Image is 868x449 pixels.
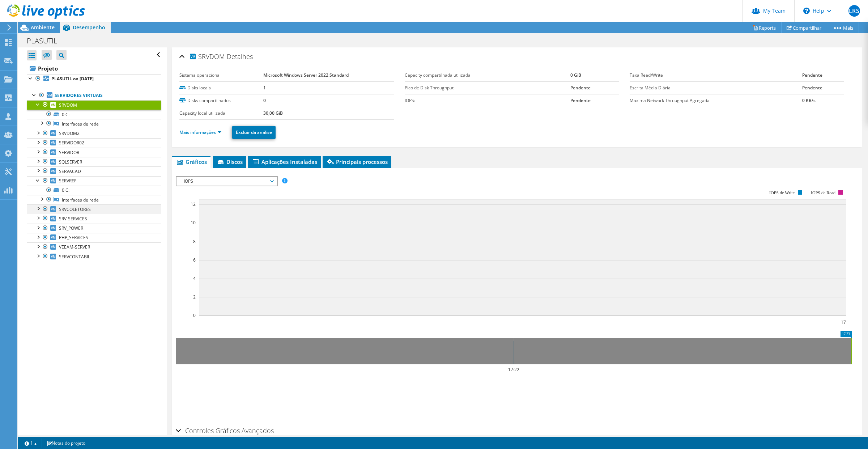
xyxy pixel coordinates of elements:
[227,52,253,61] span: Detalhes
[27,91,161,100] a: Servidores virtuais
[179,72,263,79] label: Sistema operacional
[59,234,88,241] span: PHP_SERVICES
[191,220,196,226] text: 10
[811,190,835,195] text: IOPS de Read
[27,186,161,195] a: 0 C:
[27,204,161,214] a: SRVCOLETORES
[263,72,349,78] b: Microsoft Windows Server 2022 Standard
[27,166,161,176] a: SERVACAD
[193,238,196,245] text: 8
[27,224,161,233] a: SRV_POWER
[841,319,852,325] text: 17:23
[59,254,90,260] span: SERVCONTABIL
[176,423,274,438] h2: Controles Gráficos Avançados
[24,37,68,45] h1: PLASUTIL
[59,159,82,165] span: SQLSERVER
[827,22,859,33] a: Mais
[179,97,263,104] label: Disks compartilhados
[630,72,802,79] label: Taxa Read/Write
[59,244,90,250] span: VEEAM-SERVER
[59,168,81,174] span: SERVACAD
[232,126,276,139] a: Excluir da análise
[405,97,571,104] label: IOPS:
[848,5,860,17] span: LRS
[802,85,822,91] b: Pendente
[27,129,161,138] a: SRVDOM2
[508,367,519,373] text: 17:22
[570,97,591,103] b: Pendente
[27,242,161,252] a: VEEAM-SERVER
[630,97,802,104] label: Maxima Network Throughput Agregada
[326,158,388,165] span: Principais processos
[59,216,87,222] span: SRV-SERVICES
[51,76,94,82] b: PLASUTIL on [DATE]
[802,72,822,78] b: Pendente
[27,252,161,261] a: SERVCONTABIL
[802,97,816,103] b: 0 KB/s
[59,206,91,212] span: SRVCOLETORES
[27,176,161,186] a: SERVREF
[27,148,161,157] a: SERVIDOR
[59,149,79,156] span: SERVIDOR
[73,24,105,31] span: Desempenho
[179,84,263,92] label: Disks locais
[31,24,55,31] span: Ambiente
[193,275,196,281] text: 4
[59,225,83,231] span: SRV_POWER
[193,312,196,318] text: 0
[27,214,161,223] a: SRV-SERVICES
[769,190,795,195] text: IOPS de Write
[59,178,76,184] span: SERVREF
[252,158,317,165] span: Aplicações Instaladas
[27,157,161,166] a: SQLSERVER
[189,52,225,60] span: SRVDOM
[59,102,77,108] span: SRVDOM
[191,201,196,207] text: 12
[180,177,273,186] span: IOPS
[570,85,591,91] b: Pendente
[263,97,266,103] b: 0
[179,110,263,117] label: Capacity local utilizada
[179,129,221,135] a: Mais informações
[405,84,571,92] label: Pico de Disk Throughput
[263,85,266,91] b: 1
[263,110,283,116] b: 30,00 GiB
[42,439,90,448] a: Notas do projeto
[405,72,571,79] label: Capacity compartilhada utilizada
[27,119,161,128] a: Interfaces de rede
[27,138,161,148] a: SERVIDOR02
[747,22,782,33] a: Reports
[27,110,161,119] a: 0 C:
[193,257,196,263] text: 6
[781,22,827,33] a: Compartilhar
[59,130,80,136] span: SRVDOM2
[176,158,207,165] span: Gráficos
[27,74,161,84] a: PLASUTIL on [DATE]
[27,233,161,242] a: PHP_SERVICES
[803,8,810,14] svg: \n
[59,140,84,146] span: SERVIDOR02
[27,63,161,74] a: Projeto
[193,294,196,300] text: 2
[630,84,802,92] label: Escrita Média Diária
[20,439,42,448] a: 1
[27,100,161,110] a: SRVDOM
[570,72,581,78] b: 0 GiB
[217,158,243,165] span: Discos
[27,195,161,204] a: Interfaces de rede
